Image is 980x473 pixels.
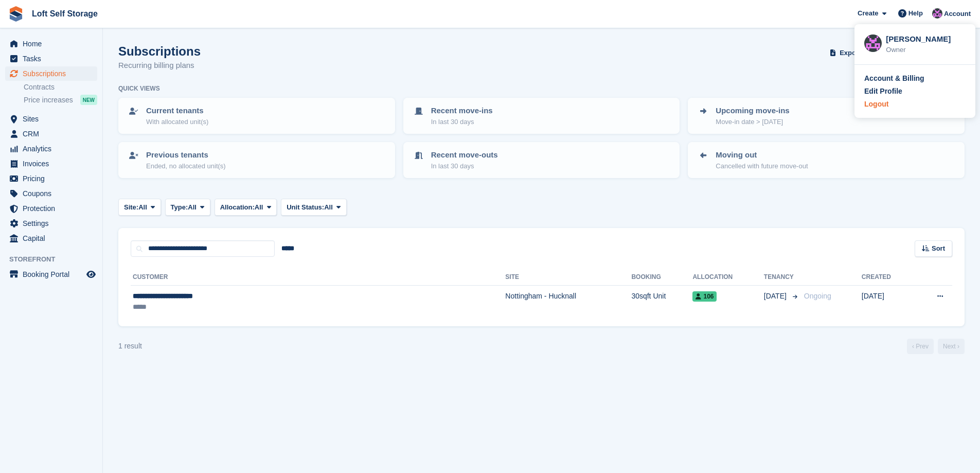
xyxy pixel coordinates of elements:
a: menu [5,231,97,246]
td: Nottingham - Hucknall [505,286,631,318]
button: Unit Status: All [281,199,346,216]
a: Upcoming move-ins Move-in date > [DATE] [689,99,964,133]
th: Allocation [692,269,763,286]
div: [PERSON_NAME] [886,33,966,43]
a: Logout [864,99,966,110]
th: Booking [631,269,692,286]
p: Cancelled with future move-out [716,161,808,171]
a: Recent move-ins In last 30 days [404,99,679,133]
nav: Page [905,339,967,354]
span: Home [23,37,84,51]
a: Previous [907,339,934,354]
th: Tenancy [764,269,800,286]
span: Booking Portal [23,267,84,282]
span: All [188,202,197,213]
span: Invoices [23,156,84,171]
span: Allocation: [220,202,255,213]
a: menu [5,37,97,51]
p: In last 30 days [431,117,493,127]
span: Coupons [23,186,84,201]
span: Unit Status: [287,202,324,213]
img: Amy Wright [864,34,882,52]
img: stora-icon-8386f47178a22dfd0bd8f6a31ec36ba5ce8667c1dd55bd0f319d3a0aa187defe.svg [8,6,24,22]
p: Previous tenants [146,149,226,161]
a: menu [5,112,97,126]
a: menu [5,267,97,282]
a: menu [5,127,97,141]
p: Recurring billing plans [118,60,201,72]
span: Account [944,9,971,19]
button: Export [828,44,873,61]
td: 30sqft Unit [631,286,692,318]
button: Site: All [118,199,161,216]
a: menu [5,186,97,201]
a: Account & Billing [864,73,966,84]
span: Tasks [23,51,84,66]
div: Edit Profile [864,86,902,97]
span: Sort [932,243,945,254]
p: Ended, no allocated unit(s) [146,161,226,171]
span: Settings [23,216,84,231]
img: Amy Wright [932,8,942,19]
a: Recent move-outs In last 30 days [404,143,679,177]
a: menu [5,66,97,81]
div: NEW [80,95,97,105]
p: Upcoming move-ins [716,105,789,117]
span: Protection [23,201,84,216]
a: Preview store [85,268,97,281]
p: With allocated unit(s) [146,117,208,127]
th: Customer [131,269,505,286]
div: Logout [864,99,888,110]
a: Edit Profile [864,86,966,97]
a: menu [5,201,97,216]
th: Created [862,269,914,286]
a: Moving out Cancelled with future move-out [689,143,964,177]
div: Owner [886,45,966,55]
p: Current tenants [146,105,208,117]
span: Type: [171,202,188,213]
span: Capital [23,231,84,246]
a: menu [5,171,97,186]
a: menu [5,156,97,171]
span: All [255,202,263,213]
span: Export [840,48,861,58]
a: menu [5,142,97,156]
span: 106 [692,291,717,302]
a: Price increases NEW [24,94,97,106]
p: Moving out [716,149,808,161]
span: Subscriptions [23,66,84,81]
button: Allocation: All [215,199,277,216]
span: Ongoing [804,292,831,300]
p: Move-in date > [DATE] [716,117,789,127]
a: menu [5,51,97,66]
span: [DATE] [764,291,789,302]
span: Site: [124,202,138,213]
span: Create [858,8,878,19]
span: Help [908,8,923,19]
h1: Subscriptions [118,44,201,58]
a: Next [938,339,965,354]
p: Recent move-outs [431,149,498,161]
a: menu [5,216,97,231]
span: Sites [23,112,84,126]
a: Previous tenants Ended, no allocated unit(s) [119,143,394,177]
a: Loft Self Storage [28,5,102,22]
span: Price increases [24,95,73,105]
a: Contracts [24,82,97,92]
button: Type: All [165,199,210,216]
td: [DATE] [862,286,914,318]
th: Site [505,269,631,286]
span: All [324,202,333,213]
p: In last 30 days [431,161,498,171]
div: Account & Billing [864,73,924,84]
h6: Quick views [118,84,160,93]
span: CRM [23,127,84,141]
div: 1 result [118,341,142,352]
span: Storefront [9,254,102,265]
span: Pricing [23,171,84,186]
a: Current tenants With allocated unit(s) [119,99,394,133]
span: Analytics [23,142,84,156]
span: All [138,202,147,213]
p: Recent move-ins [431,105,493,117]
